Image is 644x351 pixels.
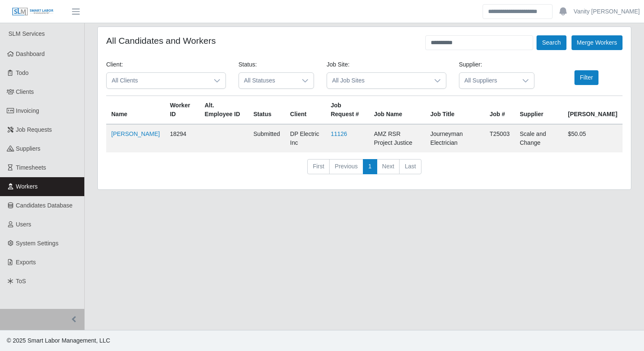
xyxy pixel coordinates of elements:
span: Candidates Database [16,202,73,209]
span: All Suppliers [459,73,517,88]
th: [PERSON_NAME] [563,96,623,125]
th: Job # [485,96,515,125]
th: Worker ID [165,96,199,125]
td: Journeyman Electrician [425,124,485,152]
span: © 2025 Smart Labor Management, LLC [7,337,110,344]
span: Dashboard [16,51,45,57]
th: Job Request # [326,96,369,125]
a: [PERSON_NAME] [111,130,160,137]
td: DP Electric Inc [285,124,325,152]
a: 11126 [331,130,347,137]
td: $50.05 [563,124,623,152]
a: Vanity [PERSON_NAME] [574,7,640,16]
td: submitted [248,124,285,152]
button: Filter [574,70,598,85]
td: Scale and Change [515,124,563,152]
th: Job Name [369,96,425,125]
th: Supplier [515,96,563,125]
span: Todo [16,69,29,76]
nav: pagination [106,159,623,181]
th: Status [248,96,285,125]
img: SLM Logo [12,7,54,16]
span: Clients [16,88,34,95]
td: 18294 [165,124,199,152]
input: Search [483,4,553,19]
span: ToS [16,278,26,285]
span: Users [16,221,32,228]
td: T25003 [485,124,515,152]
span: Suppliers [16,145,40,152]
h4: All Candidates and Workers [106,35,216,46]
th: Client [285,96,325,125]
span: Exports [16,259,36,266]
th: Name [106,96,165,125]
th: Alt. Employee ID [199,96,248,125]
label: Supplier: [459,60,482,69]
button: Search [537,35,566,50]
th: Job Title [425,96,485,125]
span: Timesheets [16,164,46,171]
label: Client: [106,60,123,69]
span: All Job Sites [327,73,429,88]
button: Merge Workers [572,35,623,50]
label: Job Site: [327,60,349,69]
span: Job Requests [16,126,52,133]
td: AMZ RSR Project Justice [369,124,425,152]
span: SLM Services [8,30,45,37]
span: All Statuses [239,73,297,88]
label: Status: [239,60,257,69]
span: Invoicing [16,107,39,114]
span: All Clients [107,73,209,88]
span: System Settings [16,240,59,247]
a: 1 [363,159,377,174]
span: Workers [16,183,38,190]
